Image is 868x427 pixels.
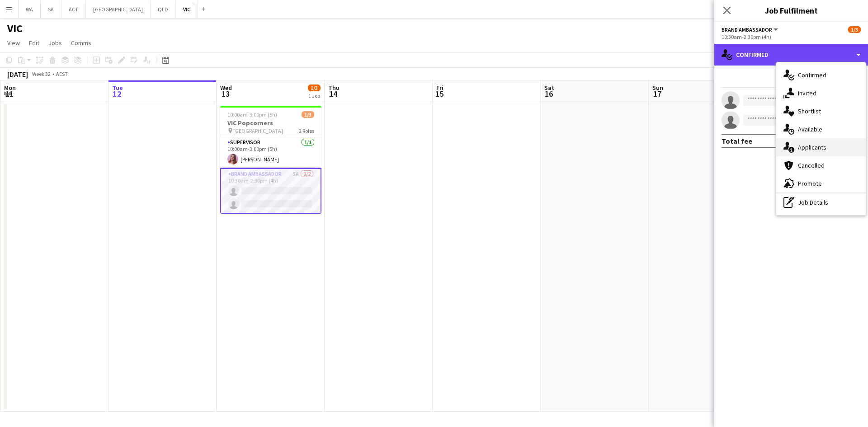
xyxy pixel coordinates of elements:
[220,106,321,214] app-job-card: 10:00am-3:00pm (5h)1/3VIC Popcorners [GEOGRAPHIC_DATA]2 RolesSupervisor1/110:00am-3:00pm (5h)[PER...
[176,0,198,18] button: VIC
[302,111,314,118] span: 1/3
[219,89,232,99] span: 13
[308,84,321,91] span: 1/3
[722,33,861,40] div: 10:30am-2:30pm (4h)
[86,0,151,18] button: [GEOGRAPHIC_DATA]
[776,174,866,192] div: Promote
[220,119,321,127] h3: VIC Popcorners
[722,26,772,33] span: Brand Ambassador
[327,89,340,99] span: 14
[543,89,554,99] span: 16
[41,0,61,18] button: SA
[722,26,779,33] button: Brand Ambassador
[776,84,866,102] div: Invited
[71,39,91,47] span: Comms
[7,39,20,47] span: View
[4,37,24,49] a: View
[776,193,866,211] div: Job Details
[651,89,663,99] span: 17
[48,39,62,47] span: Jobs
[220,168,321,214] app-card-role: Brand Ambassador5A0/210:30am-2:30pm (4h)
[151,0,176,18] button: QLD
[328,84,340,92] span: Thu
[722,136,752,145] div: Total fee
[435,89,443,99] span: 15
[56,70,68,77] div: AEST
[67,37,95,49] a: Comms
[299,127,314,134] span: 2 Roles
[308,92,320,99] div: 1 Job
[776,120,866,138] div: Available
[111,89,123,99] span: 12
[3,89,16,99] span: 11
[848,26,861,33] span: 1/3
[776,102,866,120] div: Shortlist
[652,84,663,92] span: Sun
[776,156,866,174] div: Cancelled
[227,111,277,118] span: 10:00am-3:00pm (5h)
[233,127,283,134] span: [GEOGRAPHIC_DATA]
[776,66,866,84] div: Confirmed
[30,70,52,77] span: Week 32
[776,138,866,156] div: Applicants
[714,5,868,16] h3: Job Fulfilment
[220,137,321,168] app-card-role: Supervisor1/110:00am-3:00pm (5h)[PERSON_NAME]
[61,0,86,18] button: ACT
[4,84,16,92] span: Mon
[436,84,443,92] span: Fri
[112,84,123,92] span: Tue
[45,37,66,49] a: Jobs
[220,84,232,92] span: Wed
[25,37,43,49] a: Edit
[714,44,868,66] div: Confirmed
[544,84,554,92] span: Sat
[29,39,39,47] span: Edit
[7,70,28,79] div: [DATE]
[7,22,23,35] h1: VIC
[19,0,41,18] button: WA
